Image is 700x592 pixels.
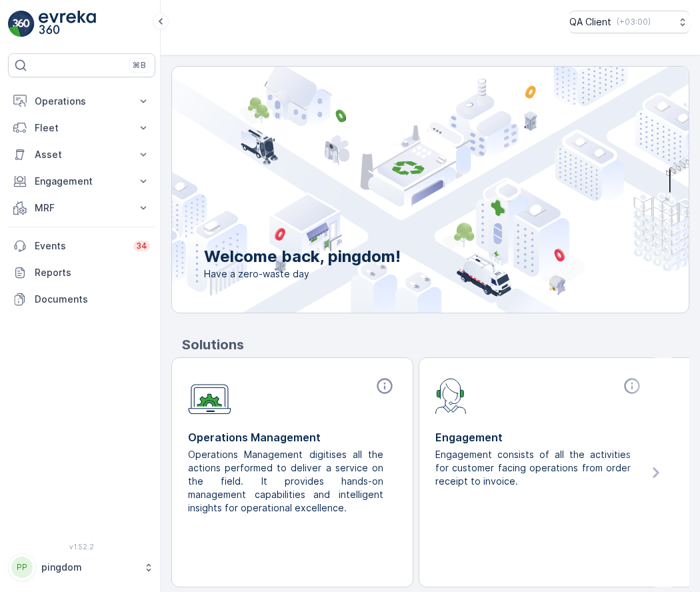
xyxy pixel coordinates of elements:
button: Asset [8,141,155,168]
p: Operations Management [188,429,397,445]
p: Welcome back, pingdom! [204,246,401,267]
p: Engagement [435,429,644,445]
img: module-icon [188,377,231,415]
img: city illustration [112,67,689,313]
p: 34 [136,241,147,251]
p: Events [35,239,125,253]
button: Operations [8,88,155,115]
a: Reports [8,259,155,286]
button: MRF [8,195,155,221]
p: Asset [35,148,129,161]
p: pingdom [41,561,137,574]
span: Have a zero-waste day [204,267,401,281]
span: v 1.52.2 [8,543,155,551]
p: Engagement consists of all the activities for customer facing operations from order receipt to in... [435,448,633,488]
p: QA Client [569,15,611,29]
button: Fleet [8,115,155,141]
p: Documents [35,293,150,306]
img: logo_light-DOdMpM7g.png [39,11,96,37]
p: ( +03:00 ) [617,17,651,27]
p: Solutions [182,335,689,355]
button: Engagement [8,168,155,195]
p: MRF [35,201,129,215]
p: Operations Management digitises all the actions performed to deliver a service on the field. It p... [188,448,386,515]
p: ⌘B [133,60,146,71]
p: Engagement [35,175,129,188]
button: PPpingdom [8,553,155,581]
p: Reports [35,266,150,279]
img: logo [8,11,35,37]
div: PP [11,557,33,578]
a: Documents [8,286,155,313]
p: Operations [35,95,129,108]
button: QA Client(+03:00) [569,11,689,33]
p: Fleet [35,121,129,135]
a: Events34 [8,233,155,259]
img: module-icon [435,377,467,414]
